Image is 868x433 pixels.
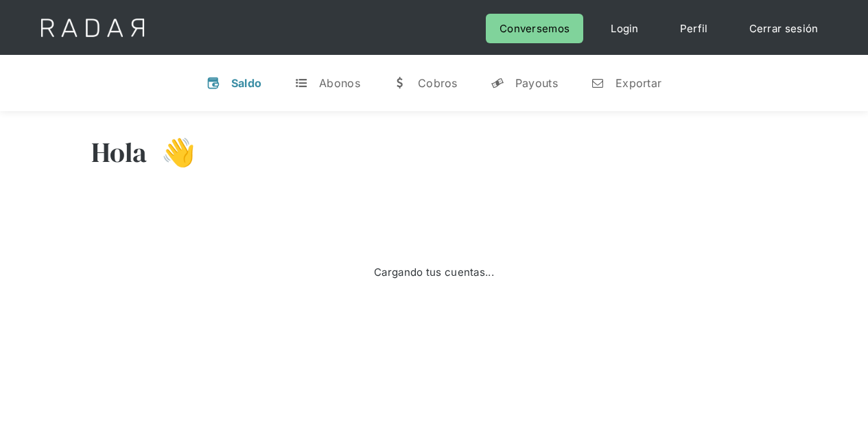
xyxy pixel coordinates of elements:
[666,14,722,43] a: Perfil
[597,14,653,43] a: Login
[491,76,504,90] div: y
[486,14,583,43] a: Conversemos
[231,76,262,90] div: Saldo
[148,135,196,169] h3: 👋
[591,76,605,90] div: n
[207,76,220,90] div: v
[91,135,148,169] h3: Hola
[736,14,832,43] a: Cerrar sesión
[393,76,407,90] div: w
[374,263,494,281] div: Cargando tus cuentas...
[515,76,558,90] div: Payouts
[615,76,661,90] div: Exportar
[418,76,458,90] div: Cobros
[319,76,360,90] div: Abonos
[294,76,308,90] div: t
